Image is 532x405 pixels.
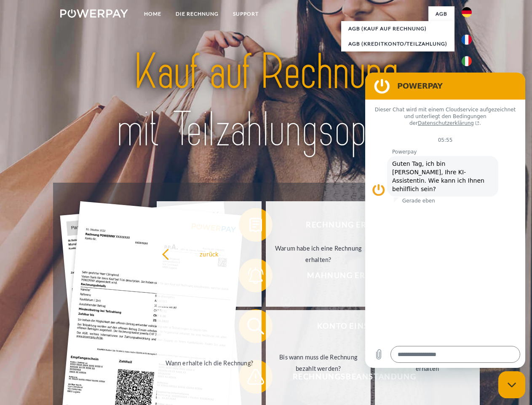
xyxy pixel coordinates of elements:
[226,6,266,22] a: SUPPORT
[271,351,366,374] div: Bis wann muss die Rechnung bezahlt werden?
[428,6,454,22] a: agb
[137,6,168,22] a: Home
[162,357,257,368] div: Wann erhalte ich die Rechnung?
[341,21,454,36] a: AGB (Kauf auf Rechnung)
[462,56,472,66] img: it
[168,6,226,22] a: DIE RECHNUNG
[462,35,472,45] img: fr
[498,371,525,398] iframe: Schaltfläche zum Öffnen des Messaging-Fensters; Konversation läuft
[80,40,452,162] img: title-powerpay_de.svg
[271,243,366,265] div: Warum habe ich eine Rechnung erhalten?
[365,73,525,368] iframe: Messaging-Fenster
[462,7,472,17] img: de
[60,9,128,18] img: logo-powerpay-white.svg
[162,248,257,259] div: zurück
[341,36,454,51] a: AGB (Kreditkonto/Teilzahlung)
